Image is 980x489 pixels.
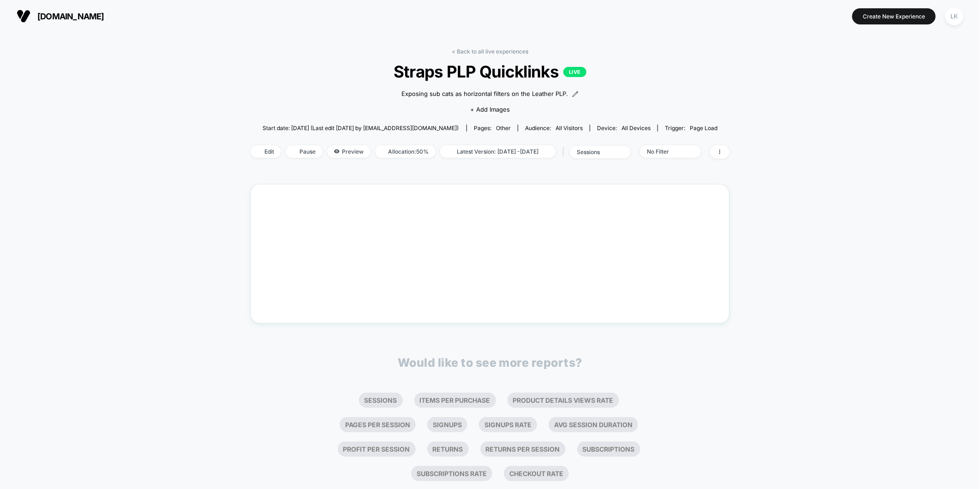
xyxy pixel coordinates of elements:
[338,441,416,457] li: Profit Per Session
[577,149,614,155] div: sessions
[251,145,281,158] span: Edit
[411,466,492,481] li: Subscriptions Rate
[480,441,566,457] li: Returns Per Session
[263,125,459,131] span: Start date: [DATE] (Last edit [DATE] by [EMAIL_ADDRESS][DOMAIN_NAME])
[286,145,323,158] span: Pause
[647,148,684,155] div: No Filter
[340,417,416,432] li: Pages Per Session
[556,125,583,131] span: All Visitors
[945,7,963,25] div: LK
[440,145,556,158] span: Latest Version: [DATE] - [DATE]
[525,125,583,131] div: Audience:
[665,125,717,131] div: Trigger:
[549,417,638,432] li: Avg Session Duration
[563,67,586,77] p: LIVE
[275,62,705,81] span: Straps PLP Quicklinks
[359,393,403,408] li: Sessions
[852,8,936,24] button: Create New Experience
[14,9,107,24] button: [DOMAIN_NAME]
[474,125,511,131] div: Pages:
[621,125,651,131] span: all devices
[470,106,510,113] span: + Add Images
[414,393,496,408] li: Items Per Purchase
[590,125,657,131] span: Device:
[496,125,511,131] span: other
[401,89,570,99] span: Exposing sub cats as horizontal filters on the Leather PLP.
[375,145,436,158] span: Allocation: 50%
[504,466,569,481] li: Checkout Rate
[508,393,619,408] li: Product Details Views Rate
[452,48,528,55] a: < Back to all live experiences
[17,9,30,23] img: Visually logo
[943,7,966,26] button: LK
[560,145,570,159] span: |
[479,417,537,432] li: Signups Rate
[427,441,469,457] li: Returns
[327,145,370,158] span: Preview
[427,417,467,432] li: Signups
[37,12,104,21] span: [DOMAIN_NAME]
[577,441,640,457] li: Subscriptions
[398,356,582,370] p: Would like to see more reports?
[690,125,717,131] span: Page Load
